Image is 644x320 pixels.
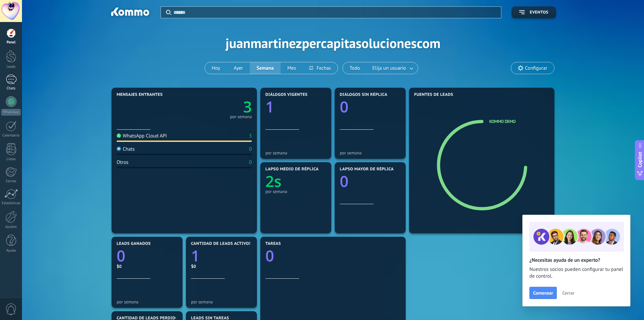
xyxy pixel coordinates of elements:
span: Lapso medio de réplica [265,167,319,172]
span: Elija un usuario [371,64,407,73]
div: $0 [191,263,252,269]
div: por semana [117,299,177,304]
div: WhatsApp Cloud API [117,133,167,139]
div: por semana [265,189,326,194]
button: Mes [281,62,303,74]
text: 2s [265,171,282,192]
span: Leads ganados [117,241,151,246]
div: por semana [230,115,252,119]
div: Listas [1,157,21,162]
button: Semana [250,62,281,74]
div: Panel [1,40,21,45]
span: Comenzar [533,291,553,295]
span: Configurar [525,65,547,71]
div: Otros [117,159,128,166]
text: 0 [265,246,274,266]
div: Chats [117,146,135,152]
div: 0 [249,159,252,166]
span: Fuentes de leads [414,92,453,97]
span: Cerrar [562,291,574,295]
text: 1 [191,246,200,266]
span: Mensajes entrantes [117,92,163,97]
div: Calendario [1,133,21,138]
div: Chats [1,86,21,91]
a: 0 [265,246,401,266]
div: por semana [340,150,401,155]
a: 3 [184,97,252,117]
div: 3 [249,133,252,139]
div: Leads [1,65,21,69]
div: $0 [117,263,177,269]
button: Elija un usuario [367,62,418,74]
text: 0 [117,246,125,266]
div: Estadísticas [1,201,21,206]
a: 1 [191,246,252,266]
div: 0 [249,146,252,152]
text: 3 [243,97,252,117]
a: 0 [117,246,177,266]
text: 1 [265,97,274,117]
span: Tareas [265,241,281,246]
img: Chats [117,147,121,151]
text: 0 [340,171,349,192]
a: Kommo Demo [489,119,516,124]
img: WhatsApp Cloud API [117,133,121,138]
span: Diálogos vigentes [265,92,308,97]
span: Eventos [530,10,548,15]
div: Correo [1,179,21,184]
button: Comenzar [529,287,557,299]
button: Eventos [511,6,556,18]
div: por semana [191,299,252,304]
h2: ¿Necesitas ayuda de un experto? [529,257,623,263]
span: Copilot [637,152,643,167]
text: 0 [340,97,349,117]
span: Lapso mayor de réplica [340,167,393,172]
span: Cantidad de leads activos [191,241,252,246]
div: Ajustes [1,225,21,229]
div: Ayuda [1,249,21,253]
button: Fechas [303,62,337,74]
span: Nuestros socios pueden configurar tu panel de control. [529,266,623,280]
span: Diálogos sin réplica [340,92,387,97]
div: por semana [265,150,326,155]
button: Cerrar [559,288,577,298]
button: Ayer [227,62,250,74]
button: Todo [343,62,367,74]
button: Hoy [205,62,227,74]
div: WhatsApp [1,109,21,115]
